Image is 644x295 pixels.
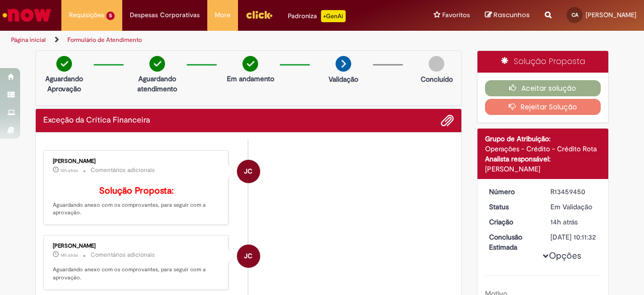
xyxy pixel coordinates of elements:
div: [PERSON_NAME] [53,243,220,249]
a: Página inicial [11,36,46,44]
ul: Trilhas de página [8,31,422,49]
p: +GenAi [321,10,346,22]
span: 5 [106,12,115,20]
small: Comentários adicionais [91,251,155,259]
img: click_logo_yellow_360x200.png [246,7,273,22]
a: Formulário de Atendimento [67,36,142,44]
time: 28/08/2025 19:43:30 [60,167,78,173]
div: Operações - Crédito - Crédito Rota [485,144,601,154]
time: 28/08/2025 18:01:01 [60,252,78,258]
button: Aceitar solução [485,80,601,96]
dt: Conclusão Estimada [481,232,543,252]
p: Concluído [421,74,453,84]
small: Comentários adicionais [91,166,155,174]
span: Despesas Corporativas [130,10,200,20]
span: 14h atrás [550,217,578,226]
div: Padroniza [288,10,346,22]
img: ServiceNow [1,5,53,25]
dt: Status [481,202,543,212]
span: Requisições [69,10,104,20]
button: Adicionar anexos [441,114,454,127]
div: 28/08/2025 17:11:28 [550,217,597,227]
div: Jonas Correia [237,245,260,268]
p: Validação [329,74,358,84]
div: [PERSON_NAME] [485,164,601,174]
b: Solução Proposta: [99,185,174,197]
span: [PERSON_NAME] [586,11,636,19]
p: Aguardando atendimento [133,74,182,94]
div: Jonas Correia [237,160,260,183]
img: check-circle-green.png [56,56,72,72]
button: Rejeitar Solução [485,99,601,115]
div: R13459450 [550,187,597,197]
div: Solução Proposta [477,51,609,73]
p: Em andamento [227,74,274,84]
span: JC [244,244,253,268]
span: JC [244,159,253,184]
span: 14h atrás [60,252,78,258]
p: Aguardando anexo com os comprovantes, para seguir com a aprovação. [53,186,220,217]
a: Rascunhos [485,11,530,20]
p: Aguardando Aprovação [40,74,89,94]
div: Grupo de Atribuição: [485,134,601,144]
img: img-circle-grey.png [429,56,444,72]
img: arrow-next.png [336,56,351,72]
dt: Criação [481,217,543,227]
span: Rascunhos [494,10,530,20]
span: Favoritos [442,10,470,20]
div: [PERSON_NAME] [53,158,220,164]
span: More [215,10,230,20]
span: CA [572,12,578,18]
time: 28/08/2025 17:11:28 [550,217,578,226]
div: Analista responsável: [485,154,601,164]
h2: Exceção da Crítica Financeira Histórico de tíquete [43,116,150,125]
p: Aguardando anexo com os comprovantes, para seguir com a aprovação. [53,266,220,281]
span: 12h atrás [60,167,78,173]
img: check-circle-green.png [243,56,258,72]
div: Em Validação [550,202,597,212]
img: check-circle-green.png [149,56,165,72]
div: [DATE] 10:11:32 [550,232,597,242]
dt: Número [481,187,543,197]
